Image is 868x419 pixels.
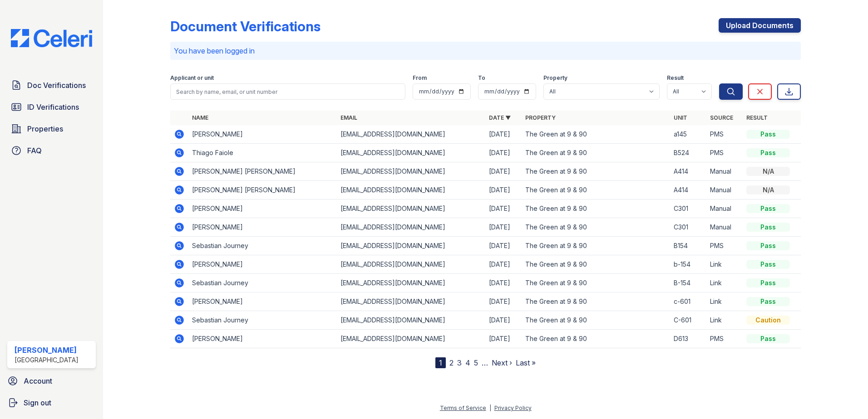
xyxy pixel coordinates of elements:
[27,80,86,91] span: Doc Verifications
[746,185,790,195] div: N/A
[7,98,96,116] a: ID Verifications
[522,255,670,274] td: The Green at 9 & 90
[706,292,743,311] td: Link
[670,200,706,218] td: C301
[170,74,214,82] label: Applicant or unit
[489,114,511,121] a: Date ▼
[670,237,706,255] td: B154
[710,114,733,121] a: Source
[478,74,485,82] label: To
[485,144,522,162] td: [DATE]
[746,223,790,232] div: Pass
[27,145,42,156] span: FAQ
[188,144,337,162] td: Thiago Faiole
[4,372,99,390] a: Account
[337,274,485,292] td: [EMAIL_ADDRESS][DOMAIN_NAME]
[340,114,357,121] a: Email
[670,125,706,144] td: a145
[746,297,790,306] div: Pass
[337,255,485,274] td: [EMAIL_ADDRESS][DOMAIN_NAME]
[706,181,743,200] td: Manual
[337,125,485,144] td: [EMAIL_ADDRESS][DOMAIN_NAME]
[485,200,522,218] td: [DATE]
[522,181,670,200] td: The Green at 9 & 90
[4,394,99,412] button: Sign out
[337,181,485,200] td: [EMAIL_ADDRESS][DOMAIN_NAME]
[337,200,485,218] td: [EMAIL_ADDRESS][DOMAIN_NAME]
[174,45,797,56] p: You have been logged in
[706,274,743,292] td: Link
[413,74,427,82] label: From
[188,292,337,311] td: [PERSON_NAME]
[522,292,670,311] td: The Green at 9 & 90
[516,358,536,367] a: Last »
[525,114,556,121] a: Property
[522,200,670,218] td: The Green at 9 & 90
[485,181,522,200] td: [DATE]
[667,74,684,82] label: Result
[435,357,446,368] div: 1
[188,200,337,218] td: [PERSON_NAME]
[188,274,337,292] td: Sebastian Journey
[449,358,454,367] a: 2
[670,292,706,311] td: c-601
[670,181,706,200] td: A414
[670,330,706,348] td: D613
[522,311,670,330] td: The Green at 9 & 90
[337,237,485,255] td: [EMAIL_ADDRESS][DOMAIN_NAME]
[670,144,706,162] td: B524
[7,120,96,138] a: Properties
[522,125,670,144] td: The Green at 9 & 90
[7,76,96,94] a: Doc Verifications
[188,237,337,255] td: Sebastian Journey
[24,375,52,386] span: Account
[706,255,743,274] td: Link
[485,274,522,292] td: [DATE]
[15,345,79,356] div: [PERSON_NAME]
[746,167,790,176] div: N/A
[15,356,79,365] div: [GEOGRAPHIC_DATA]
[706,144,743,162] td: PMS
[188,255,337,274] td: [PERSON_NAME]
[670,218,706,237] td: C301
[188,125,337,144] td: [PERSON_NAME]
[706,162,743,181] td: Manual
[485,330,522,348] td: [DATE]
[24,397,51,408] span: Sign out
[706,125,743,144] td: PMS
[706,237,743,255] td: PMS
[485,162,522,181] td: [DATE]
[192,114,208,121] a: Name
[188,181,337,200] td: [PERSON_NAME] [PERSON_NAME]
[706,330,743,348] td: PMS
[674,114,687,121] a: Unit
[485,311,522,330] td: [DATE]
[522,237,670,255] td: The Green at 9 & 90
[746,148,790,157] div: Pass
[337,144,485,162] td: [EMAIL_ADDRESS][DOMAIN_NAME]
[746,334,790,343] div: Pass
[482,357,488,368] span: …
[27,123,63,134] span: Properties
[746,204,790,213] div: Pass
[746,260,790,269] div: Pass
[492,358,512,367] a: Next ›
[670,255,706,274] td: b-154
[7,141,96,160] a: FAQ
[337,218,485,237] td: [EMAIL_ADDRESS][DOMAIN_NAME]
[706,311,743,330] td: Link
[337,311,485,330] td: [EMAIL_ADDRESS][DOMAIN_NAME]
[543,74,567,82] label: Property
[706,200,743,218] td: Manual
[746,241,790,250] div: Pass
[485,292,522,311] td: [DATE]
[457,358,462,367] a: 3
[489,404,491,411] div: |
[485,125,522,144] td: [DATE]
[719,18,801,33] a: Upload Documents
[170,18,321,34] div: Document Verifications
[4,29,99,47] img: CE_Logo_Blue-a8612792a0a2168367f1c8372b55b34899dd931a85d93a1a3d3e32e68fde9ad4.png
[27,102,79,112] span: ID Verifications
[746,278,790,287] div: Pass
[337,330,485,348] td: [EMAIL_ADDRESS][DOMAIN_NAME]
